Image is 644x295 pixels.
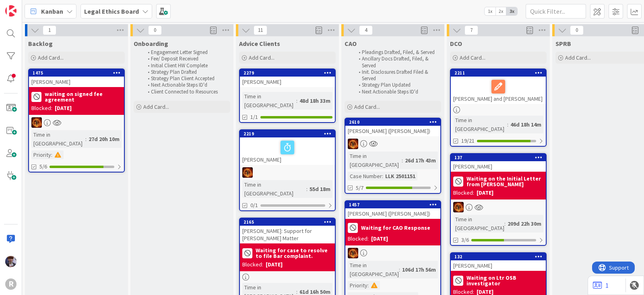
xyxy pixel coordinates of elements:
div: LLK 2501151 [383,172,417,181]
span: SPRB [555,39,571,48]
a: 1 [593,280,609,290]
div: Time in [GEOGRAPHIC_DATA] [242,180,306,198]
div: TR [451,202,546,212]
div: 2610 [349,119,440,125]
img: TR [242,167,253,178]
div: 55d 18m [308,185,332,193]
div: 1457 [345,201,440,208]
div: 2219 [240,130,335,137]
div: 2219 [244,131,335,137]
div: Time in [GEOGRAPHIC_DATA] [242,92,296,110]
input: Quick Filter... [526,4,586,19]
a: 137[PERSON_NAME]Waiting on the Initial Letter from [PERSON_NAME]Blocked:[DATE]TRTime in [GEOGRAPH... [450,153,547,246]
span: DCO [450,39,462,48]
div: 132 [454,254,546,260]
span: : [402,156,403,165]
div: 2211[PERSON_NAME] and [PERSON_NAME] [451,69,546,104]
span: Kanban [41,6,63,16]
span: : [367,281,369,290]
div: [PERSON_NAME] [29,77,124,87]
div: TR [29,117,124,128]
span: 0 [148,25,162,35]
div: Time in [GEOGRAPHIC_DATA] [453,215,504,233]
span: 0/1 [250,201,258,210]
div: 132[PERSON_NAME] [451,253,546,271]
div: Time in [GEOGRAPHIC_DATA] [31,130,85,148]
div: 2165 [244,219,335,225]
span: Onboarding [134,39,168,48]
div: 209d 22h 30m [506,219,543,228]
div: [PERSON_NAME] [451,260,546,271]
b: Waiting on Ltr OSB investigator [466,275,543,286]
span: 4 [359,25,373,35]
div: Case Number [348,172,382,181]
a: 2610[PERSON_NAME] ([PERSON_NAME])TRTime in [GEOGRAPHIC_DATA]:26d 17h 43mCase Number:LLK 25011515/7 [345,118,441,194]
div: Blocked: [348,235,369,243]
span: Advice Clients [239,39,280,48]
span: : [85,135,87,143]
div: TR [240,167,335,178]
div: 132 [451,253,546,260]
span: 5/7 [356,184,363,192]
a: 2219[PERSON_NAME]TRTime in [GEOGRAPHIC_DATA]:55d 18m0/1 [239,129,336,211]
img: Visit kanbanzone.com [5,5,17,17]
div: 48d 18h 33m [297,96,332,105]
div: 1475 [29,69,124,77]
div: 1475[PERSON_NAME] [29,69,124,87]
div: Blocked: [242,260,263,269]
div: TR [345,248,440,258]
img: TR [453,202,464,212]
span: Add Card... [38,54,64,61]
li: Client Connected to Resources [143,89,229,95]
span: 19/21 [461,137,475,145]
span: 1/1 [250,113,258,121]
span: 2x [495,7,506,15]
span: : [399,265,400,274]
span: : [382,172,383,181]
span: : [306,185,308,193]
span: : [507,120,508,129]
span: : [296,96,297,105]
div: [PERSON_NAME] ([PERSON_NAME]) [345,208,440,219]
div: 137 [454,155,546,160]
span: Support [17,1,37,11]
div: 1457 [349,202,440,208]
div: Time in [GEOGRAPHIC_DATA] [348,152,402,169]
span: Add Card... [565,54,591,61]
li: Fee/ Deposit Received [143,56,229,62]
b: waiting on signed fee agreement [45,91,122,102]
span: Backlog [28,39,53,48]
b: Waiting for CAO Response [361,225,430,231]
div: [DATE] [266,260,283,269]
img: TR [348,139,358,149]
a: 1475[PERSON_NAME]waiting on signed fee agreementBlocked:[DATE]TRTime in [GEOGRAPHIC_DATA]:27d 20h... [28,69,125,172]
span: 0 [570,25,584,35]
div: [PERSON_NAME] [451,161,546,172]
span: : [504,219,506,228]
div: 2211 [454,70,546,76]
div: Priority [31,150,51,159]
div: [PERSON_NAME] ([PERSON_NAME]) [345,126,440,136]
div: 2279[PERSON_NAME] [240,69,335,87]
li: Initial Client HW Complete [143,62,229,69]
span: 1x [485,7,495,15]
b: Waiting on the Initial Letter from [PERSON_NAME] [466,176,543,187]
span: Add Card... [354,103,380,110]
span: Add Card... [460,54,485,61]
span: CAO [345,39,357,48]
li: Init. Disclosures Drafted Filed & Served [354,69,440,82]
li: Pleadings Drafted, Filed, & Served [354,49,440,56]
li: Strategy Plan Client Accepted [143,75,229,82]
b: Legal Ethics Board [84,7,139,15]
div: 46d 18h 14m [508,120,543,129]
li: Next Actionable Steps ID'd [143,82,229,88]
span: 3/6 [461,236,469,244]
div: [DATE] [371,235,388,243]
a: 2279[PERSON_NAME]Time in [GEOGRAPHIC_DATA]:48d 18h 33m1/1 [239,69,336,123]
div: [PERSON_NAME]: Support for [PERSON_NAME] Matter [240,226,335,243]
div: 2165[PERSON_NAME]: Support for [PERSON_NAME] Matter [240,218,335,243]
li: Next Actionable Steps ID'd [354,89,440,95]
li: Strategy Plan Updated [354,82,440,88]
div: Blocked: [31,104,52,112]
span: Add Card... [143,103,169,110]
